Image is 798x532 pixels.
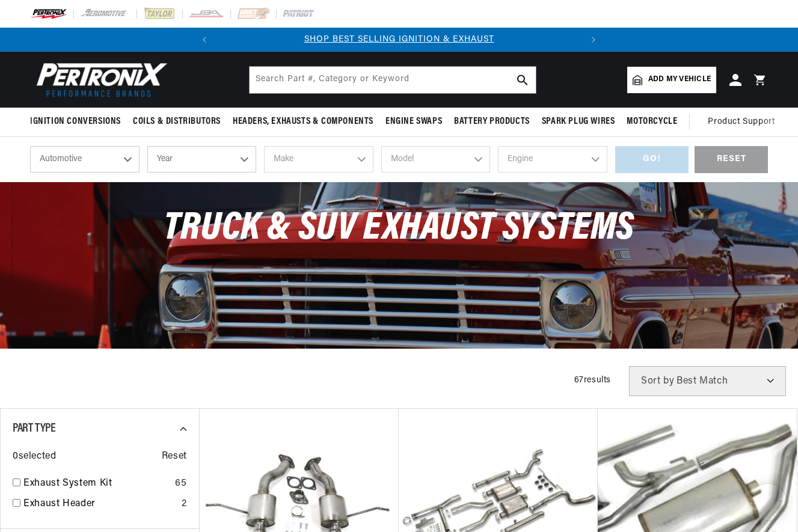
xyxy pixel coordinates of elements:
[133,115,221,128] span: Coils & Distributors
[13,423,55,435] span: Part Type
[162,449,187,465] span: Reset
[147,146,257,173] select: Year
[582,28,606,52] button: Translation missing: en.sections.announcements.next_announcement
[509,67,536,93] button: search button
[250,67,536,93] input: Search Part #, Category or Keyword
[216,33,582,46] div: Announcement
[233,115,373,128] span: Headers, Exhausts & Components
[30,146,140,173] select: Ride Type
[629,366,786,396] select: Sort by
[381,146,491,173] select: Model
[708,108,781,136] summary: Product Support
[379,108,448,136] summary: Engine Swaps
[536,108,621,136] summary: Spark Plug Wires
[641,376,674,386] span: Sort by
[182,497,187,512] div: 2
[23,476,170,492] a: Exhaust System Kit
[13,449,56,465] span: 0 selected
[227,108,379,136] summary: Headers, Exhausts & Components
[264,146,373,173] select: Make
[627,67,716,93] a: Add my vehicle
[498,146,607,173] select: Engine
[30,59,168,100] img: Pertronix
[30,108,127,136] summary: Ignition Conversions
[648,74,711,85] span: Add my vehicle
[454,115,530,128] span: Battery Products
[621,108,683,136] summary: Motorcycle
[192,28,216,52] button: Translation missing: en.sections.announcements.previous_announcement
[175,476,186,492] div: 65
[23,497,177,512] a: Exhaust Header
[574,376,611,385] span: 67 results
[708,115,775,129] span: Product Support
[30,115,121,128] span: Ignition Conversions
[164,209,634,248] span: Truck & SUV Exhaust Systems
[385,115,442,128] span: Engine Swaps
[216,33,582,46] div: 1 of 2
[695,146,768,173] div: RESET
[127,108,227,136] summary: Coils & Distributors
[542,115,615,128] span: Spark Plug Wires
[627,115,677,128] span: Motorcycle
[304,35,494,44] a: SHOP BEST SELLING IGNITION & EXHAUST
[448,108,536,136] summary: Battery Products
